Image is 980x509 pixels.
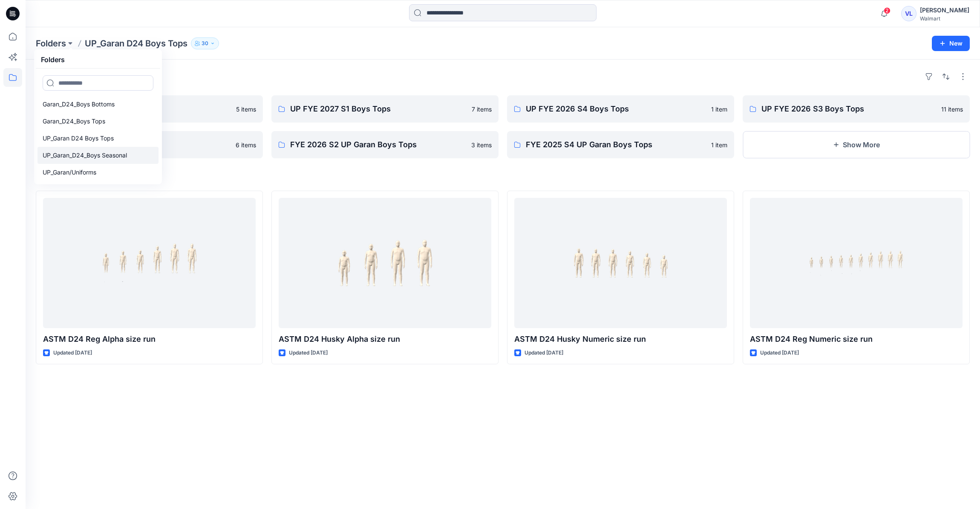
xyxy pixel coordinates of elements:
p: Garan_D24_Boys Tops [43,116,105,126]
button: New [932,36,970,51]
p: 6 items [236,140,256,149]
p: UP_Garan/Uniforms [43,167,96,177]
div: VL [901,6,917,21]
p: UP_Garan_D24_Boys Seasonal [43,150,127,160]
a: UP FYE 2026 S3 Boys Tops11 items [743,95,970,123]
p: Garan_D24_Boys Bottoms [43,99,115,109]
a: UP FYE 2027 S1 Boys Tops7 items [271,95,499,123]
a: ASTM D24 Husky Numeric size run [514,198,727,328]
p: 3 items [471,140,492,149]
p: FYE 2025 S4 UP Garan Boys Tops [526,139,706,151]
p: UP FYE 2026 S3 Boys Tops [761,103,936,115]
p: UP_Garan D24 Boys Tops [85,37,187,49]
a: FYE 2025 S4 UP Garan Boys Tops1 item [507,131,734,158]
button: Show More [743,131,970,158]
p: ASTM D24 Husky Alpha size run [279,333,491,345]
p: UP_Garan D24 Boys Tops [43,133,114,143]
a: FYE 2026 S2 UP Garan Boys Tops3 items [271,131,499,158]
p: UP FYE 2026 S4 Boys Tops [526,103,706,115]
a: ASTM D24 Reg Numeric size run [750,198,963,328]
a: ASTM D24 Reg Alpha size run [43,198,256,328]
p: UP FYE 2027 S1 Boys Tops [290,103,467,115]
p: 11 items [941,105,963,114]
p: ASTM D24 Reg Alpha size run [43,333,256,345]
p: 5 items [236,105,256,114]
div: Walmart [920,15,969,22]
a: Folders [36,37,66,49]
h5: Folders [36,51,70,68]
p: 30 [202,39,208,48]
p: Updated [DATE] [525,349,563,357]
p: FYE 2026 S2 UP Garan Boys Tops [290,139,466,151]
a: UP_Garan_D24_Boys Seasonal [37,147,159,164]
a: UP_Garan D24 Boys Tops [37,130,159,147]
p: 1 item [711,140,727,149]
a: UP FYE 2026 S4 Boys Tops1 item [507,95,734,123]
a: UP_Garan/Uniforms [37,164,159,181]
p: 7 items [472,105,492,114]
a: ASTM D24 Husky Alpha size run [279,198,491,328]
a: Garan_D24_Boys Tops [37,113,159,130]
p: 1 item [711,105,727,114]
h4: Styles [36,172,970,182]
p: Updated [DATE] [53,349,92,357]
p: ASTM D24 Reg Numeric size run [750,333,963,345]
p: Updated [DATE] [289,349,328,357]
span: 2 [884,7,891,14]
p: Updated [DATE] [760,349,799,357]
button: 30 [191,37,219,49]
p: ASTM D24 Husky Numeric size run [514,333,727,345]
a: Garan_D24_Boys Bottoms [37,96,159,113]
div: [PERSON_NAME] [920,5,969,15]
